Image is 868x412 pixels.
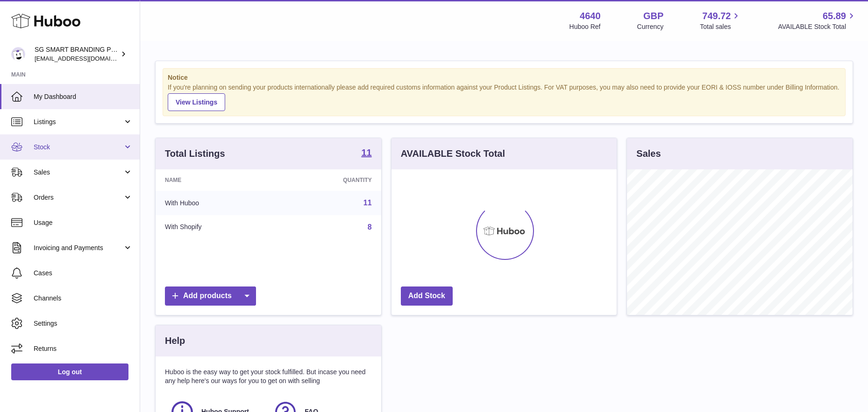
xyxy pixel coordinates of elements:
p: Huboo is the easy way to get your stock fulfilled. But incase you need any help here's our ways f... [165,368,372,385]
a: Add products [165,286,256,306]
span: [EMAIL_ADDRESS][DOMAIN_NAME] [35,55,137,62]
span: Listings [34,118,123,126]
span: 749.72 [702,10,731,22]
div: SG SMART BRANDING PTE. LTD. [35,45,119,63]
a: 8 [368,223,372,231]
h3: Total Listings [165,147,225,160]
strong: Notice [168,73,840,82]
a: 11 [361,148,371,159]
span: Returns [34,344,133,353]
strong: GBP [643,10,663,22]
th: Name [156,169,277,191]
a: 65.89 AVAILABLE Stock Total [778,10,857,31]
span: My Dashboard [34,92,133,101]
span: Stock [34,143,123,152]
span: AVAILABLE Stock Total [778,22,857,31]
span: Settings [34,319,133,328]
a: 749.72 Total sales [700,10,741,31]
a: 11 [363,199,372,207]
span: Invoicing and Payments [34,244,123,252]
h3: Sales [636,147,661,160]
strong: 11 [361,148,371,157]
div: If you're planning on sending your products internationally please add required customs informati... [168,83,840,111]
h3: Help [165,335,185,347]
span: Orders [34,193,123,202]
span: Usage [34,218,133,227]
td: With Huboo [156,191,277,215]
span: Sales [34,168,123,177]
span: Cases [34,269,133,278]
strong: 4640 [580,10,601,22]
a: View Listings [168,93,225,111]
span: 65.89 [823,10,846,22]
h3: AVAILABLE Stock Total [401,147,505,160]
span: Total sales [700,22,741,31]
a: Log out [11,363,128,380]
div: Huboo Ref [569,22,601,31]
td: With Shopify [156,215,277,239]
a: Add Stock [401,286,453,306]
img: uktopsmileshipping@gmail.com [11,47,25,61]
div: Currency [637,22,664,31]
th: Quantity [277,169,381,191]
span: Channels [34,294,133,303]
